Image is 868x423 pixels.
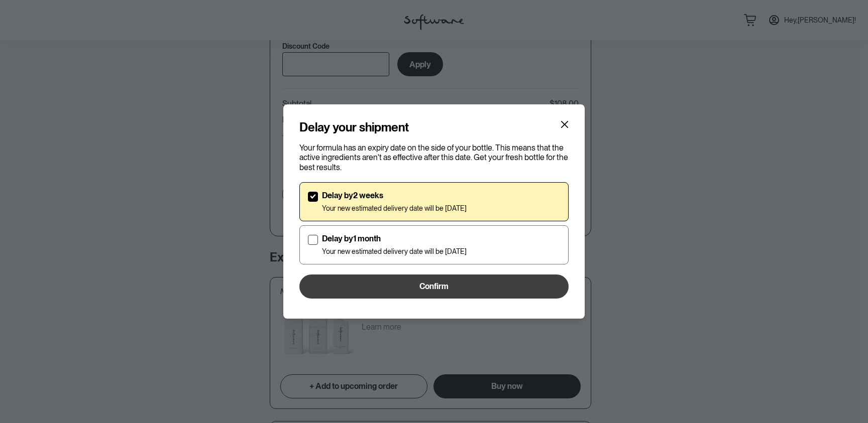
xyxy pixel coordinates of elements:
p: Delay by 1 month [322,234,467,243]
button: Confirm [299,274,569,299]
span: Confirm [419,281,449,291]
p: Your new estimated delivery date will be [DATE] [322,247,467,256]
p: Your new estimated delivery date will be [DATE] [322,204,467,213]
p: Your formula has an expiry date on the side of your bottle. This means that the active ingredient... [299,143,569,172]
h4: Delay your shipment [299,120,409,135]
p: Delay by 2 weeks [322,191,467,200]
button: Close [557,116,573,132]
